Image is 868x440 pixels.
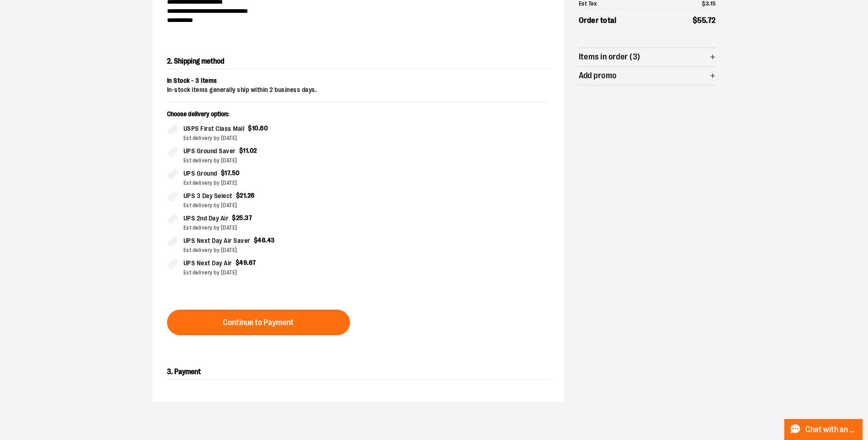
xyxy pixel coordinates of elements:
div: Est delivery by [DATE] [183,246,351,254]
span: . [259,124,260,132]
span: $ [248,124,252,132]
span: $ [254,236,258,244]
input: UPS Ground$17.50Est delivery by [DATE] [167,168,178,179]
span: . [247,259,249,266]
div: Est delivery by [DATE] [183,134,351,142]
span: 50 [232,169,240,177]
input: UPS Next Day Air$49.67Est delivery by [DATE] [167,258,178,269]
span: Chat with an Expert [805,425,857,434]
span: 60 [260,124,268,132]
input: UPS 3 Day Select$21.26Est delivery by [DATE] [167,191,178,202]
span: 02 [250,147,257,154]
span: UPS Next Day Air Saver [183,236,250,246]
span: 17 [225,169,230,177]
span: . [243,214,245,221]
span: Items in order (3) [579,53,641,61]
div: In Stock - 3 items [167,76,550,86]
button: Items in order (3) [579,48,716,66]
span: $ [239,147,243,154]
span: USPS First Class Mail [183,123,245,134]
span: Order total [579,15,617,27]
span: $ [236,192,240,199]
span: 49 [239,259,247,266]
span: 37 [245,214,252,221]
span: 25 [236,214,243,221]
span: $ [221,169,225,177]
h2: 3. Payment [167,365,550,380]
span: $ [236,259,240,266]
h2: 2. Shipping method [167,54,550,69]
div: Est delivery by [DATE] [183,268,351,277]
div: Est delivery by [DATE] [183,224,351,232]
span: 72 [708,16,716,25]
button: Continue to Payment [167,310,350,335]
span: Continue to Payment [223,318,294,327]
span: 11 [243,147,248,154]
span: 10 [252,124,259,132]
span: 43 [267,236,275,244]
div: Est delivery by [DATE] [183,156,351,165]
span: . [265,236,267,244]
span: 67 [249,259,256,266]
span: $ [693,16,698,25]
span: . [246,192,248,199]
span: 48 [258,236,265,244]
input: USPS First Class Mail$10.60Est delivery by [DATE] [167,123,178,134]
div: Est delivery by [DATE] [183,201,351,209]
span: UPS 3 Day Select [183,191,232,201]
span: 55 [697,16,706,25]
span: . [706,16,708,25]
span: 26 [248,192,255,199]
span: UPS Ground [183,168,217,179]
div: Est delivery by [DATE] [183,179,351,187]
button: Chat with an Expert [784,419,863,440]
input: UPS 2nd Day Air$25.37Est delivery by [DATE] [167,213,178,224]
span: Add promo [579,71,617,80]
span: UPS Next Day Air [183,258,232,268]
input: UPS Ground Saver$11.02Est delivery by [DATE] [167,146,178,157]
span: UPS 2nd Day Air [183,213,229,224]
span: UPS Ground Saver [183,146,236,156]
div: In-stock items generally ship within 2 business days. [167,86,550,95]
input: UPS Next Day Air Saver$48.43Est delivery by [DATE] [167,236,178,247]
span: $ [232,214,236,221]
span: 21 [240,192,246,199]
p: Choose delivery option: [167,110,351,123]
span: . [230,169,232,177]
span: . [248,147,250,154]
button: Add promo [579,67,716,85]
